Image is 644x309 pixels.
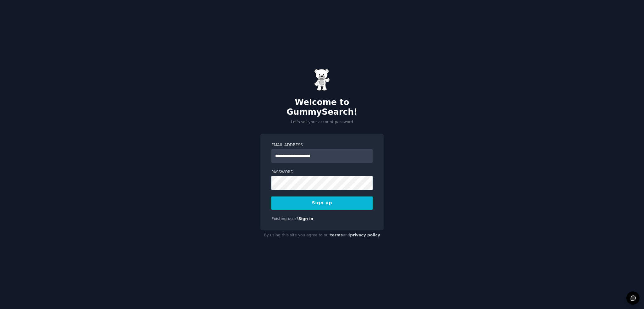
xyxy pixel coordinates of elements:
div: By using this site you agree to our and [260,230,384,240]
a: privacy policy [350,233,380,237]
p: Let's set your account password [260,119,384,125]
a: terms [330,233,343,237]
label: Email Address [271,142,373,148]
label: Password [271,169,373,175]
img: Gummy Bear [314,69,330,91]
a: Sign in [298,217,314,221]
span: Existing user? [271,217,298,221]
button: Sign up [271,196,373,210]
h2: Welcome to GummySearch! [260,97,384,117]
